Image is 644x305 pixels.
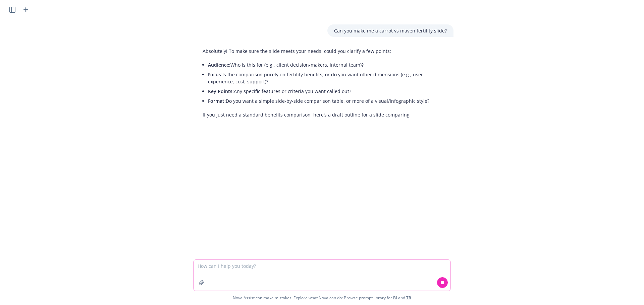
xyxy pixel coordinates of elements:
p: If you just need a standard benefits comparison, here’s a draft outline for a slide comparing [203,111,447,118]
p: Can you make me a carrot vs maven fertility slide? [334,27,447,34]
li: Do you want a simple side-by-side comparison table, or more of a visual/infographic style? [208,96,447,106]
span: Focus: [208,71,222,78]
a: TR [406,295,411,301]
span: Nova Assist can make mistakes. Explore what Nova can do: Browse prompt library for and [233,291,411,305]
li: Who is this for (e.g., client decision-makers, internal team)? [208,60,447,70]
span: Key Points: [208,88,234,94]
a: BI [393,295,397,301]
p: Absolutely! To make sure the slide meets your needs, could you clarify a few points: [203,48,447,55]
li: Is the comparison purely on fertility benefits, or do you want other dimensions (e.g., user exper... [208,70,447,86]
li: Any specific features or criteria you want called out? [208,86,447,96]
span: Format: [208,98,226,104]
span: Audience: [208,62,230,68]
